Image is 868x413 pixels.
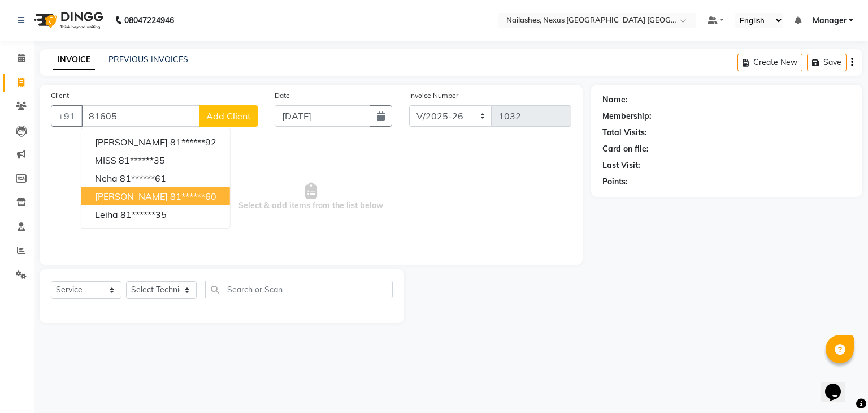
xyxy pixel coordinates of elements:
[53,50,95,70] a: INVOICE
[51,140,571,253] span: Select & add items from the list below
[95,154,116,166] span: MISS
[95,209,118,220] span: Leiha
[205,281,393,298] input: Search or Scan
[602,160,640,171] div: Last Visit:
[81,105,200,127] input: Search by Name/Mobile/Email/Code
[95,136,168,148] span: [PERSON_NAME]
[602,94,628,106] div: Name:
[206,110,251,122] span: Add Client
[108,54,188,64] a: PREVIOUS INVOICES
[95,173,118,184] span: Neha
[51,105,83,127] button: +91
[124,5,174,36] b: 08047224946
[821,368,857,402] iframe: chat widget
[807,54,847,71] button: Save
[602,127,647,139] div: Total Visits:
[275,91,290,101] label: Date
[409,91,458,101] label: Invoice Number
[602,110,652,122] div: Membership:
[737,54,802,71] button: Create New
[95,191,168,202] span: [PERSON_NAME]
[813,15,847,27] span: Manager
[602,176,628,188] div: Points:
[602,143,649,155] div: Card on file:
[199,105,258,127] button: Add Client
[51,91,69,101] label: Client
[29,5,106,36] img: logo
